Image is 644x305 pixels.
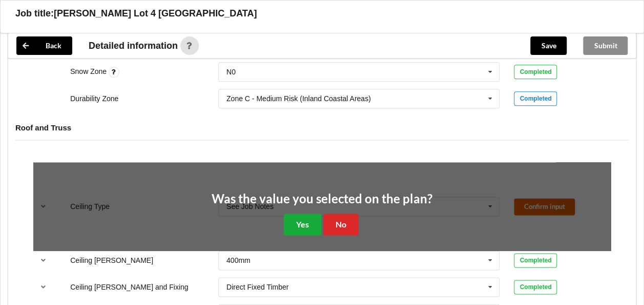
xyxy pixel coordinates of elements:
div: Zone C - Medium Risk (Inland Coastal Areas) [226,95,371,102]
span: Detailed information [89,41,178,50]
div: Completed [514,91,557,106]
div: Completed [514,65,557,79]
label: Durability Zone [70,94,118,103]
h3: Job title: [15,8,54,20]
div: Completed [514,253,557,268]
label: Snow Zone [70,67,109,75]
h3: [PERSON_NAME] Lot 4 [GEOGRAPHIC_DATA] [54,8,257,20]
label: Ceiling [PERSON_NAME] [70,256,153,264]
button: reference-toggle [33,278,53,296]
h4: Roof and Truss [15,123,629,132]
div: N0 [226,68,236,75]
button: reference-toggle [33,251,53,270]
div: Direct Fixed Timber [226,283,288,291]
label: Ceiling [PERSON_NAME] and Fixing [70,283,188,291]
button: Back [16,36,72,55]
div: Completed [514,280,557,294]
button: Yes [284,214,321,235]
button: Save [530,36,567,55]
h2: Was the value you selected on the plan? [212,191,432,207]
div: 400mm [226,257,251,264]
button: No [323,214,359,235]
